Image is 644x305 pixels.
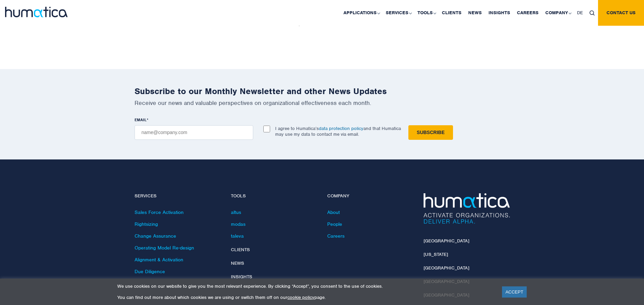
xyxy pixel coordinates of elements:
a: Careers [327,233,344,239]
h4: Tools [231,193,317,199]
h4: Company [327,193,413,199]
img: Humatica [424,193,510,224]
img: search_icon [590,10,595,16]
p: We use cookies on our website to give you the most relevant experience. By clicking “Accept”, you... [117,283,494,289]
a: [GEOGRAPHIC_DATA] [424,238,469,244]
h2: Subscribe to our Monthly Newsletter and other News Updates [135,86,510,96]
h4: Services [135,193,221,199]
a: taleva [231,233,244,239]
a: People [327,221,342,227]
input: name@company.com [135,125,253,140]
p: You can find out more about which cookies we are using or switch them off on our page. [117,295,494,300]
p: Receive our news and valuable perspectives on organizational effectiveness each month. [135,99,510,107]
span: DE [577,10,583,16]
a: Sales Force Activation [135,209,184,215]
a: News [231,260,244,266]
a: Rightsizing [135,221,158,227]
a: Operating Model Re-design [135,245,194,251]
a: altus [231,209,241,215]
a: Alignment & Activation [135,257,183,263]
a: [GEOGRAPHIC_DATA] [424,265,469,271]
input: I agree to Humatica’sdata protection policyand that Humatica may use my data to contact me via em... [263,126,270,132]
p: I agree to Humatica’s and that Humatica may use my data to contact me via email. [275,126,401,137]
a: Insights [231,274,252,280]
a: About [327,209,340,215]
a: Due Diligence [135,268,165,275]
img: logo [5,7,68,17]
a: cookie policy [287,295,314,300]
a: Clients [231,247,250,253]
span: EMAIL [135,117,147,123]
input: Subscribe [408,125,453,140]
a: Change Assurance [135,233,176,239]
a: modas [231,221,245,227]
a: data protection policy [319,126,363,131]
a: [US_STATE] [424,252,448,257]
a: ACCEPT [502,286,527,298]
